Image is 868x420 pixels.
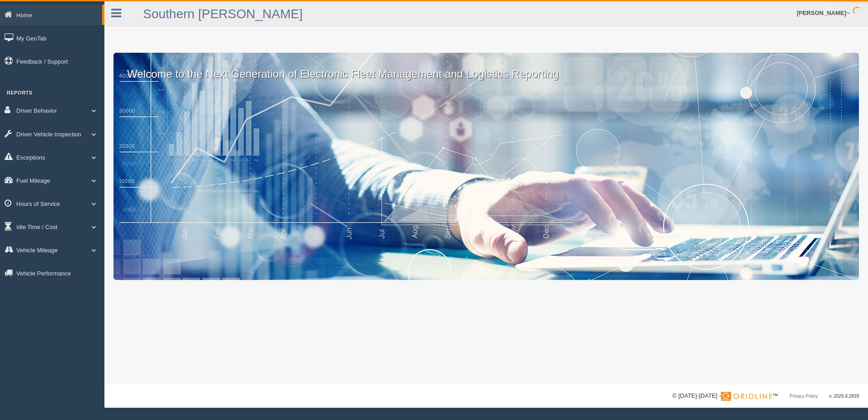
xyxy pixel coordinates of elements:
a: Southern [PERSON_NAME] [143,7,303,21]
img: Gridline [721,392,772,401]
a: Privacy Policy [789,394,818,399]
div: © [DATE]-[DATE] - ™ [672,391,859,401]
p: Welcome to the Next Generation of Electronic Fleet Management and Logistics Reporting [113,53,859,82]
span: v. 2025.6.2839 [829,394,859,399]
